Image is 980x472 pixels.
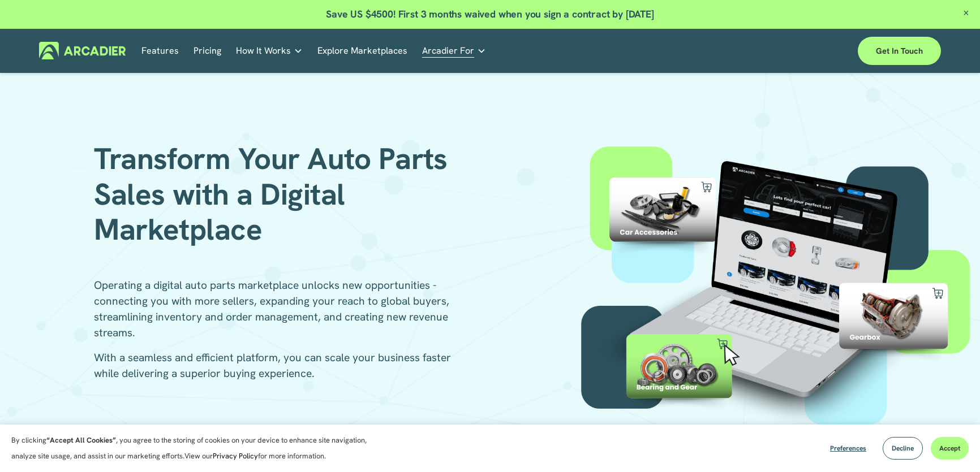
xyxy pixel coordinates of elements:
[422,42,486,59] a: folder dropdown
[822,437,875,460] button: Preferences
[194,42,221,59] a: Pricing
[94,350,453,382] p: With a seamless and efficient platform, you can scale your business faster while delivering a sup...
[422,43,474,59] span: Arcadier For
[141,42,179,59] a: Features
[236,43,291,59] span: How It Works
[892,444,914,453] span: Decline
[923,418,980,472] iframe: Chat Widget
[11,432,379,464] p: By clicking , you agree to the storing of cookies on your device to enhance site navigation, anal...
[213,451,258,461] a: Privacy Policy
[46,435,116,445] strong: “Accept All Cookies”
[94,141,486,247] h1: Transform Your Auto Parts Sales with a Digital Marketplace
[236,42,303,59] a: folder dropdown
[317,42,407,59] a: Explore Marketplaces
[883,437,923,460] button: Decline
[858,37,941,65] a: Get in touch
[39,42,126,59] img: Arcadier
[94,278,453,341] p: Operating a digital auto parts marketplace unlocks new opportunities - connecting you with more s...
[830,444,866,453] span: Preferences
